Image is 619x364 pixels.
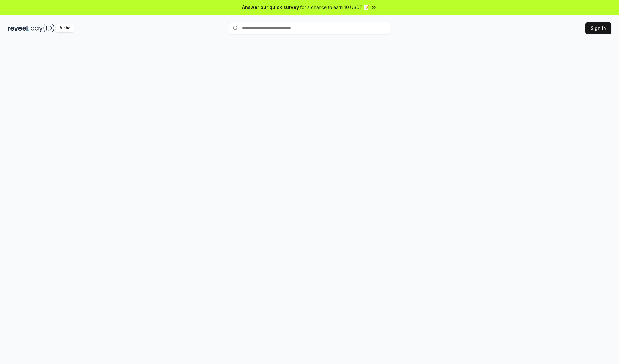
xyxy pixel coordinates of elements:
img: pay_id [31,24,54,32]
button: Sign In [585,22,611,34]
span: Answer our quick survey [242,4,299,11]
img: reveel_dark [8,24,29,32]
span: for a chance to earn 10 USDT 📝 [300,4,369,11]
div: Alpha [56,24,74,32]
